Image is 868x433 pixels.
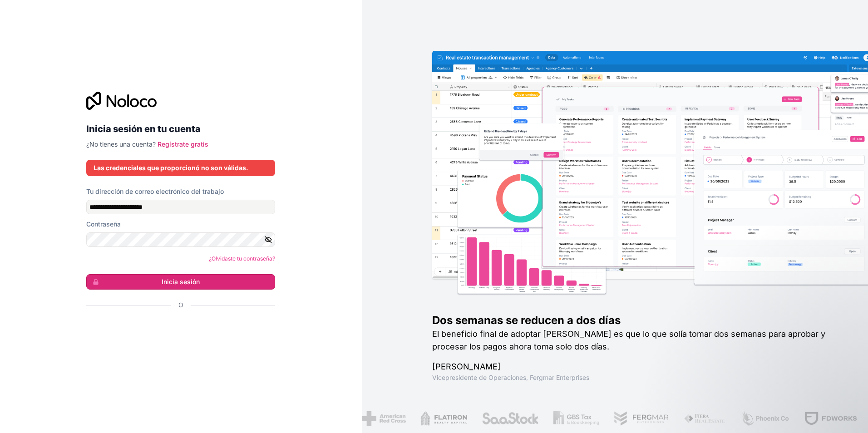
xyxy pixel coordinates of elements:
[482,411,539,426] img: /assets/saastock-C6Zbiodz.png
[553,411,600,426] img: /assets/gbstax-C-GtDUiK.png
[178,300,183,310] span: O
[432,373,839,382] h1: Vicepresidente de Operaciones, Fergmar Enterprises
[362,411,406,426] img: /assets/american-red-cross-BAupjrZR.png
[209,255,275,262] a: ¿Olvidaste tu contraseña?
[86,140,156,148] span: ¿No tienes una cuenta?
[86,121,275,137] h2: Inicia sesión en tu cuenta
[158,140,208,148] a: Regístrate gratis
[94,163,268,172] div: Las credenciales que proporcionó no son válidas.
[614,411,669,426] img: /assets/fergmar-CudnrXN5.png
[86,220,121,229] label: Contraseña
[686,365,868,428] iframe: Intercom notifications message
[432,313,839,328] h1: Dos semanas se reducen a dos días
[86,200,275,214] input: Dirección de correo electrónico
[432,328,839,353] h2: El beneficio final de adoptar [PERSON_NAME] es que lo que solía tomar dos semanas para aprobar y ...
[420,411,468,426] img: /assets/flatiron-C8eUkumj.png
[162,277,200,286] font: Inicia sesión
[684,411,726,426] img: /assets/fiera-fwj2N5v4.png
[82,320,272,340] iframe: Botón Iniciar sesión con Google
[86,232,275,247] input: Contraseña
[86,187,224,196] label: Tu dirección de correo electrónico del trabajo
[86,274,275,290] button: Inicia sesión
[432,360,839,373] h1: [PERSON_NAME]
